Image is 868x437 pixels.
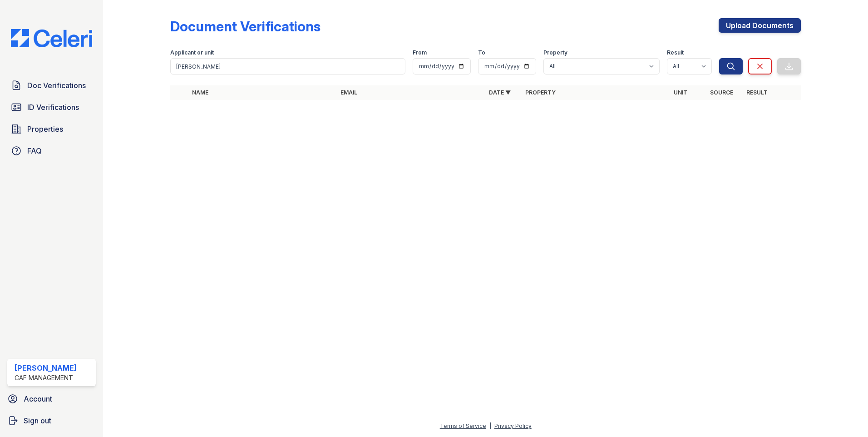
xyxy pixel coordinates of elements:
[24,393,52,404] span: Account
[24,415,51,426] span: Sign out
[27,124,63,134] span: Properties
[489,422,491,429] div: |
[7,98,96,116] a: ID Verifications
[494,422,532,429] a: Privacy Policy
[7,120,96,138] a: Properties
[170,49,214,56] label: Applicant or unit
[710,89,733,96] a: Source
[7,76,96,94] a: Doc Verifications
[7,142,96,160] a: FAQ
[413,49,427,56] label: From
[4,390,99,408] a: Account
[340,89,357,96] a: Email
[525,89,556,96] a: Property
[543,49,567,56] label: Property
[478,49,485,56] label: To
[667,49,684,56] label: Result
[489,89,511,96] a: Date ▼
[170,18,321,35] div: Document Verifications
[27,80,86,91] span: Doc Verifications
[4,412,99,430] a: Sign out
[27,102,79,113] span: ID Verifications
[746,89,768,96] a: Result
[440,422,486,429] a: Terms of Service
[192,89,208,96] a: Name
[719,18,801,33] a: Upload Documents
[15,363,77,373] div: [PERSON_NAME]
[27,145,42,156] span: FAQ
[170,58,405,74] input: Search by name, email, or unit number
[4,29,99,47] img: CE_Logo_Blue-a8612792a0a2168367f1c8372b55b34899dd931a85d93a1a3d3e32e68fde9ad4.png
[674,89,687,96] a: Unit
[15,373,77,382] div: CAF Management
